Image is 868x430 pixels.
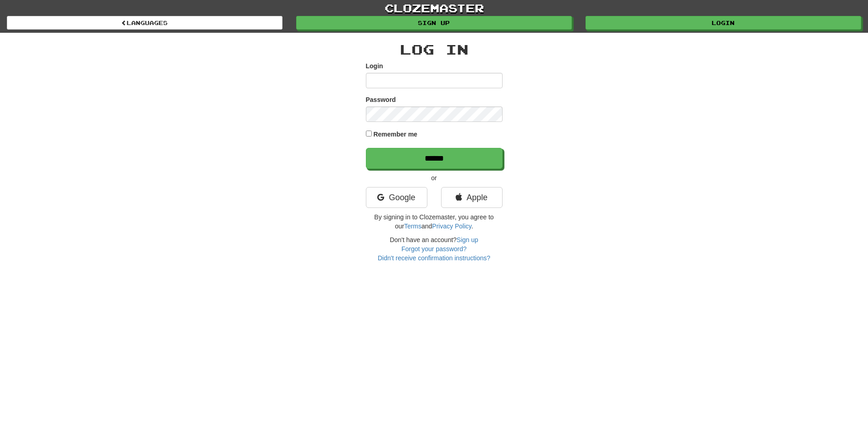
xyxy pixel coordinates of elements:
a: Forgot your password? [401,245,467,253]
label: Remember me [373,130,417,139]
label: Login [366,61,383,71]
h2: Log In [366,42,503,57]
a: Sign up [457,236,478,243]
div: Don't have an account? [366,235,503,263]
a: Privacy Policy [432,223,471,230]
a: Apple [441,187,503,208]
a: Login [586,16,861,30]
label: Password [366,95,396,104]
p: or [366,173,503,182]
p: By signing in to Clozemaster, you agree to our and . [366,212,503,231]
a: Sign up [296,16,572,30]
a: Google [366,187,427,208]
a: Terms [404,223,421,230]
a: Languages [7,16,282,30]
a: Didn't receive confirmation instructions? [378,254,490,262]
